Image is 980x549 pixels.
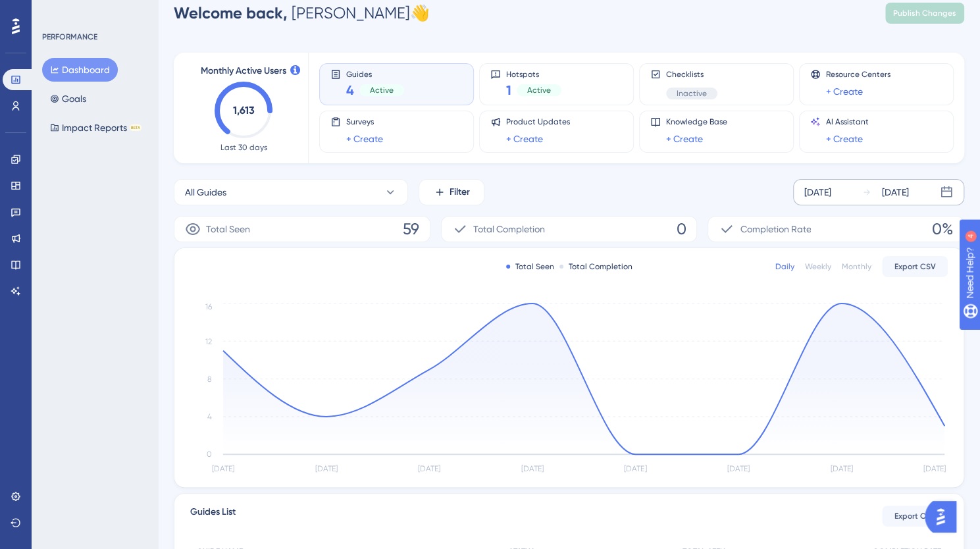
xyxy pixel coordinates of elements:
span: Publish Changes [893,8,956,18]
span: All Guides [185,184,226,200]
span: Guides [346,69,404,78]
span: 59 [403,219,419,240]
span: 0% [932,219,953,240]
span: Checklists [666,69,717,80]
tspan: 8 [207,375,212,384]
button: Filter [419,179,484,205]
span: Total Seen [206,221,250,237]
button: Export CSV [882,506,948,527]
tspan: 16 [205,302,212,311]
span: Filter [450,184,470,200]
span: Completion Rate [740,221,811,237]
button: Impact ReportsBETA [42,116,149,140]
span: Export CSV [894,511,936,521]
div: [PERSON_NAME] 👋 [174,3,430,24]
div: Daily [775,261,794,272]
button: Publish Changes [885,3,964,24]
span: Export CSV [894,261,936,272]
span: Resource Centers [826,69,890,80]
tspan: [DATE] [521,464,544,473]
tspan: [DATE] [727,464,750,473]
span: Surveys [346,117,383,127]
div: BETA [130,124,142,131]
tspan: [DATE] [418,464,440,473]
a: + Create [346,131,383,147]
span: Active [527,85,551,95]
div: 4 [91,7,95,17]
span: Product Updates [506,117,570,127]
button: Export CSV [882,256,948,277]
tspan: 4 [207,412,212,421]
div: Total Seen [506,261,554,272]
a: + Create [826,84,863,99]
span: Guides List [190,504,236,528]
tspan: [DATE] [830,464,852,473]
span: Inactive [677,88,707,99]
button: Goals [42,87,94,111]
span: 1 [506,81,511,99]
div: [DATE] [882,184,909,200]
span: AI Assistant [826,117,869,127]
tspan: [DATE] [624,464,646,473]
a: + Create [666,131,703,147]
text: 1,613 [233,104,255,117]
a: + Create [506,131,543,147]
tspan: [DATE] [315,464,338,473]
iframe: UserGuiding AI Assistant Launcher [925,497,964,536]
tspan: [DATE] [212,464,234,473]
a: + Create [826,131,863,147]
span: Welcome back, [174,3,288,22]
span: 4 [346,81,354,99]
span: Active [370,85,394,95]
span: Last 30 days [220,142,267,153]
tspan: 12 [205,337,212,346]
span: Knowledge Base [666,117,727,127]
button: All Guides [174,179,408,205]
div: Weekly [805,261,831,272]
span: Monthly Active Users [201,63,286,79]
div: [DATE] [804,184,831,200]
tspan: 0 [207,450,212,459]
span: 0 [676,219,686,240]
div: PERFORMANCE [42,32,97,42]
span: Total Completion [473,221,545,237]
div: Monthly [842,261,871,272]
button: Dashboard [42,58,118,82]
span: Need Help? [31,3,82,19]
span: Hotspots [506,69,561,78]
tspan: [DATE] [923,464,945,473]
div: Total Completion [559,261,632,272]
